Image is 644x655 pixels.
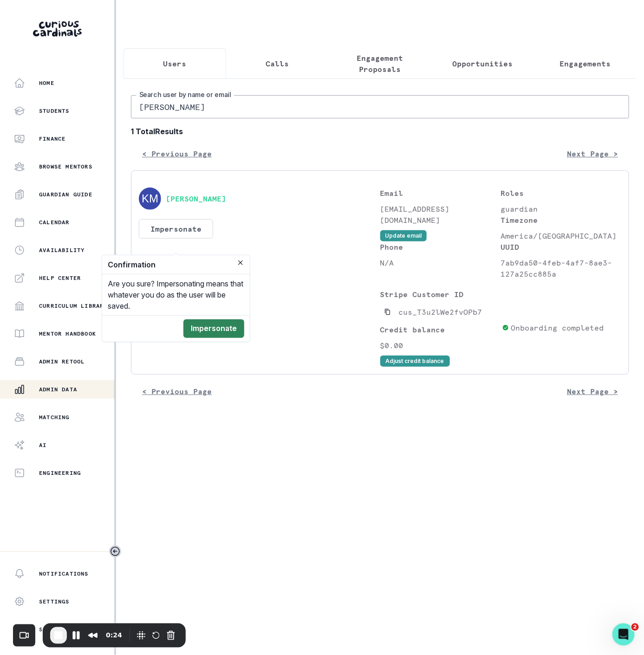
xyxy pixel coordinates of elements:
[380,203,501,226] p: [EMAIL_ADDRESS][DOMAIN_NAME]
[39,469,81,477] p: Engineering
[501,203,621,214] p: guardian
[39,246,85,254] p: Availability
[39,386,77,393] p: Admin Data
[556,144,629,163] button: Next Page >
[163,58,187,69] p: Users
[139,188,161,210] img: svg
[39,79,54,87] p: Home
[337,52,423,75] p: Engagement Proposals
[556,382,629,401] button: Next Page >
[102,274,250,315] div: Are you sure? Impersonating means that whatever you do as the user will be saved.
[131,144,223,163] button: < Previous Page
[501,257,621,279] p: 7ab9da50-4feb-4af7-8ae3-127a25cc885a
[39,414,70,421] p: Matching
[380,289,499,300] p: Stripe Customer ID
[139,289,380,300] p: Students
[39,598,70,605] p: Settings
[39,274,81,282] p: Help Center
[380,241,501,253] p: Phone
[380,324,499,335] p: Credit balance
[380,188,501,199] p: Email
[380,305,395,319] button: Copied to clipboard
[511,322,604,333] p: Onboarding completed
[501,230,621,241] p: America/[GEOGRAPHIC_DATA]
[39,441,46,449] p: AI
[33,21,82,37] img: Curious Cardinals Logo
[399,306,482,318] p: cus_T3u2lWe2fvOPb7
[501,214,621,226] p: Timezone
[380,356,450,367] button: Adjust credit balance
[131,126,629,137] b: 1 Total Results
[39,219,70,226] p: Calendar
[39,330,96,337] p: Mentor Handbook
[131,382,223,401] button: < Previous Page
[109,545,121,558] button: Toggle sidebar
[380,230,427,241] button: Update email
[380,257,501,268] p: N/A
[501,241,621,253] p: UUID
[39,163,92,170] p: Browse Mentors
[39,570,89,577] p: Notifications
[183,319,244,338] button: Impersonate
[39,358,85,365] p: Admin Retool
[139,305,380,316] p: No students associated.
[39,191,92,198] p: Guardian Guide
[560,58,611,69] p: Engagements
[612,623,635,646] iframe: Intercom live chat
[166,194,226,203] button: [PERSON_NAME]
[39,135,65,143] p: Finance
[380,340,499,351] p: $0.00
[102,255,250,274] header: Confirmation
[631,623,639,631] span: 2
[39,107,70,115] p: Students
[453,58,513,69] p: Opportunities
[39,302,108,310] p: Curriculum Library
[266,58,289,69] p: Calls
[139,219,213,239] button: Impersonate
[235,257,246,268] button: Close
[501,188,621,199] p: Roles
